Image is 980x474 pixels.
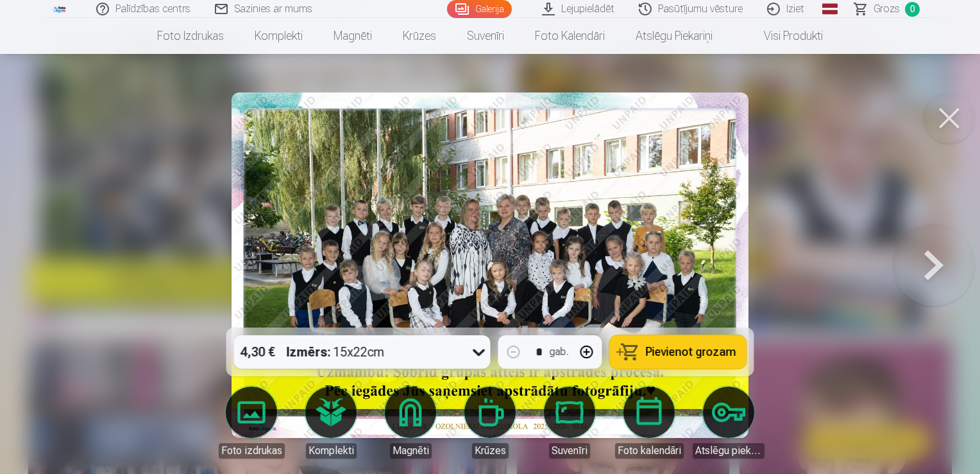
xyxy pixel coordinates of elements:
[142,18,239,54] a: Foto izdrukas
[306,443,357,459] div: Komplekti
[215,387,287,459] a: Foto izdrukas
[454,387,526,459] a: Krūzes
[693,387,765,459] a: Atslēgu piekariņi
[874,1,900,17] span: Grozs
[520,18,620,54] a: Foto kalendāri
[905,2,920,17] span: 0
[239,18,318,54] a: Komplekti
[549,443,590,459] div: Suvenīri
[219,443,285,459] div: Foto izdrukas
[613,387,685,459] a: Foto kalendāri
[295,387,367,459] a: Komplekti
[287,343,331,361] strong: Izmērs :
[728,18,838,54] a: Visi produkti
[390,443,432,459] div: Magnēti
[615,443,684,459] div: Foto kalendāri
[610,335,747,369] button: Pievienot grozam
[452,18,520,54] a: Suvenīri
[375,387,446,459] a: Magnēti
[646,346,736,358] span: Pievienot grozam
[318,18,387,54] a: Magnēti
[387,18,452,54] a: Krūzes
[550,344,569,360] div: gab.
[287,335,385,369] div: 15x22cm
[693,443,765,459] div: Atslēgu piekariņi
[472,443,509,459] div: Krūzes
[534,387,605,459] a: Suvenīri
[620,18,728,54] a: Atslēgu piekariņi
[234,335,282,369] div: 4,30 €
[53,5,67,13] img: /fa1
